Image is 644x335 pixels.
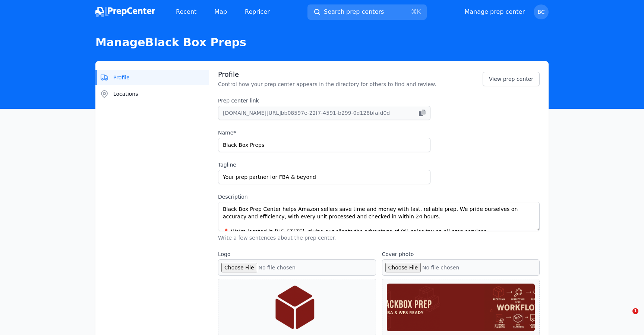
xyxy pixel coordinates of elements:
img: PrepCenter [95,7,155,17]
textarea: Black Box Prep Center helps Amazon sellers save time and money with fast, reliable prep. We pride... [218,202,540,231]
a: Manage prep center [464,7,525,16]
p: Control how your prep center appears in the directory for others to find and review. [218,80,436,88]
p: Write a few sentences about the prep center. [218,234,540,241]
h2: Profile [218,70,436,79]
span: Profile [113,74,130,81]
span: [DOMAIN_NAME][URL] bb08597e-22f7-4591-b299-0d128bfafd0d [223,109,390,117]
label: Prep center link [218,97,430,104]
a: Map [208,4,233,19]
span: Search prep centers [324,7,384,16]
span: BC [537,9,544,15]
span: Locations [113,90,138,98]
label: Description [218,193,540,200]
button: Search prep centers⌘K [307,4,427,20]
span: 1 [632,308,638,314]
label: Logo [218,250,376,258]
button: BC [534,4,549,19]
a: Recent [170,4,202,19]
a: Repricer [239,4,276,19]
kbd: ⌘ [411,8,417,15]
input: We're the best in prep. [218,170,430,184]
input: ACME Prep [218,138,430,152]
kbd: K [417,8,421,15]
label: Tagline [218,161,430,168]
a: View prep center [483,72,540,86]
label: Name* [218,129,430,136]
button: [DOMAIN_NAME][URL]bb08597e-22f7-4591-b299-0d128bfafd0d [218,106,430,120]
h1: Manage Black Box Preps [95,36,549,49]
iframe: Intercom live chat [617,308,635,326]
label: Cover photo [382,250,540,258]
